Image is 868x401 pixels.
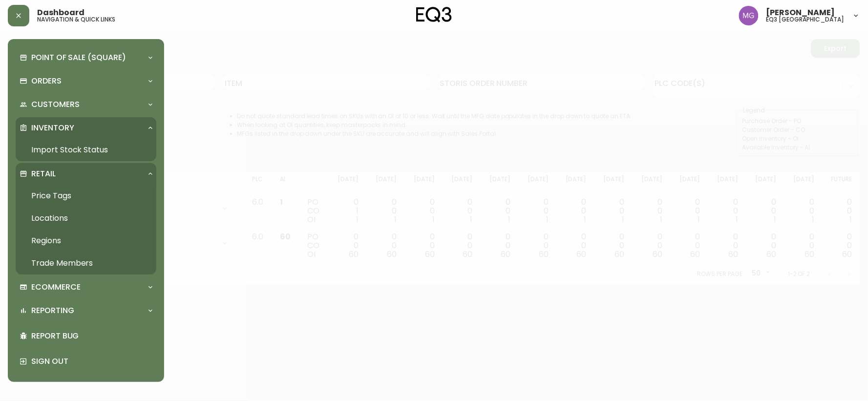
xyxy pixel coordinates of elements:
[16,230,156,252] a: Regions
[16,300,156,321] div: Reporting
[416,7,452,22] img: logo
[739,6,759,25] img: de8837be2a95cd31bb7c9ae23fe16153
[31,123,74,133] p: Inventory
[16,163,156,185] div: Retail
[37,9,85,17] span: Dashboard
[16,349,156,374] div: Sign Out
[16,117,156,139] div: Inventory
[31,52,126,63] p: Point of Sale (Square)
[37,17,115,22] h5: navigation & quick links
[16,323,156,349] div: Report Bug
[31,305,74,316] p: Reporting
[16,94,156,115] div: Customers
[16,139,156,161] a: Import Stock Status
[16,70,156,92] div: Orders
[16,276,156,298] div: Ecommerce
[16,47,156,68] div: Point of Sale (Square)
[16,185,156,207] a: Price Tags
[31,331,152,341] p: Report Bug
[16,252,156,274] a: Trade Members
[766,9,835,17] span: [PERSON_NAME]
[31,99,80,110] p: Customers
[16,207,156,230] a: Locations
[31,356,152,367] p: Sign Out
[31,76,62,86] p: Orders
[31,282,81,293] p: Ecommerce
[31,169,56,179] p: Retail
[766,17,845,22] h5: eq3 [GEOGRAPHIC_DATA]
